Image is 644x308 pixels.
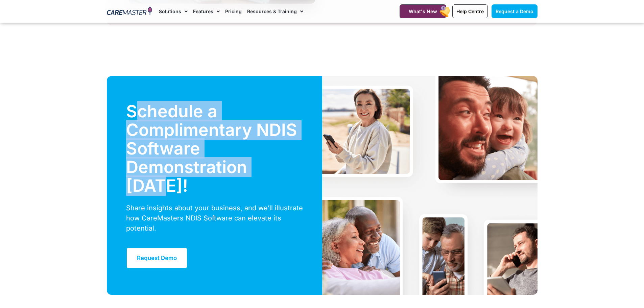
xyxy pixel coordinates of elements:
span: Request a Demo [496,8,533,14]
a: Request Demo [126,247,188,269]
h2: Schedule a Complimentary NDIS Software Demonstration [DATE]! [126,102,303,195]
span: What's New [409,8,437,14]
a: What's New [400,4,446,18]
span: Request Demo [137,255,177,261]
div: Share insights about your business, and we’ll illustrate how CareMasters NDIS Software can elevat... [126,203,303,233]
img: CareMaster Logo [107,6,152,17]
span: Help Centre [456,8,484,14]
a: Request a Demo [492,4,538,18]
a: Help Centre [452,4,488,18]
